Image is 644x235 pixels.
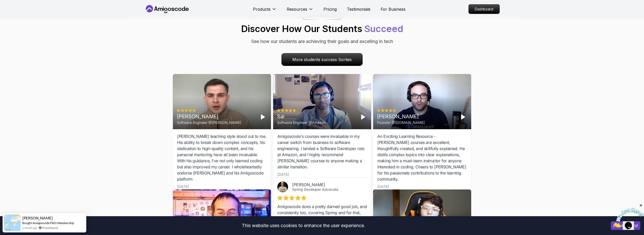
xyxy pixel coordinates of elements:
[22,216,53,220] span: [PERSON_NAME]
[253,6,277,16] button: Products
[281,53,363,66] a: More students success Sorties
[177,133,267,182] div: [PERSON_NAME] teaching style stood out to me. His ability to break down complex concepts, his ded...
[177,184,189,189] div: [DATE]
[33,221,74,225] a: Amigoscode PRO Membership
[287,6,313,16] button: Resources
[364,23,403,34] span: Succeed
[469,5,499,14] p: Dashboard
[324,6,337,12] a: Pricing
[253,6,270,12] p: Products
[277,133,367,170] div: Amigoscode's courses were invaluable in my career switch from business to software engineering. I...
[347,6,370,12] a: Testimonials
[4,220,603,231] div: This website uses cookies to enhance the user experience.
[468,4,500,14] a: Dashboard
[359,113,367,121] button: Play
[377,133,467,182] div: An Exciting Learning Resource - [PERSON_NAME] courses are excellent, thoughtfully created, and sk...
[277,172,289,177] div: [DATE]
[277,120,326,125] div: Software Engineer @Amazon
[259,113,267,121] button: Play
[177,113,241,120] div: [PERSON_NAME]
[177,120,241,125] div: Software Engineer @[PERSON_NAME]
[377,184,389,189] div: [DATE]
[292,182,359,187] div: [PERSON_NAME]
[42,226,58,230] a: ProveSource
[282,53,362,66] p: More students success Sorties
[22,226,37,230] span: a month ago
[287,6,307,12] p: Resources
[277,182,288,192] img: Josh Long avatar
[22,221,32,225] span: Bought
[2,2,4,6] span: 1
[241,24,403,34] h2: Discover How Our Students
[4,214,21,231] img: provesource social proof notification image
[377,120,425,125] div: Founder @[DOMAIN_NAME]
[251,38,393,45] p: See how our students are achieving their goals and excelling in tech
[277,113,326,120] div: Sai
[459,113,467,121] button: Play
[292,187,338,192] a: Spring Developer Advocate
[613,203,644,227] iframe: chat widget
[611,221,640,230] button: Accept cookies
[377,113,425,120] div: [PERSON_NAME]
[381,6,405,12] a: For Business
